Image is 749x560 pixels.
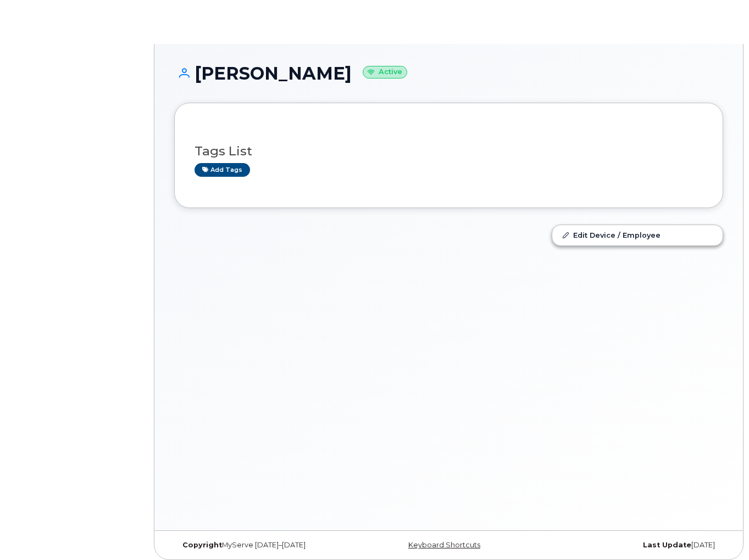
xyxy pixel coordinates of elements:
strong: Copyright [182,541,222,549]
h3: Tags List [195,144,703,158]
small: Active [363,66,407,79]
div: [DATE] [540,541,723,550]
strong: Last Update [643,541,691,549]
div: MyServe [DATE]–[DATE] [174,541,357,550]
a: Add tags [195,163,250,177]
a: Keyboard Shortcuts [408,541,480,549]
h1: [PERSON_NAME] [174,64,723,83]
a: Edit Device / Employee [552,225,723,245]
